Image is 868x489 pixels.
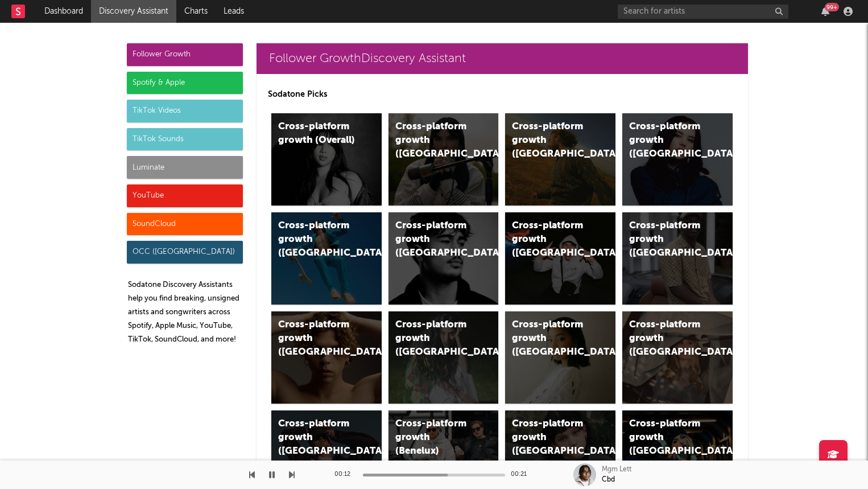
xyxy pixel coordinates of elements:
[512,120,589,161] div: Cross-platform growth ([GEOGRAPHIC_DATA])
[388,212,499,305] a: Cross-platform growth ([GEOGRAPHIC_DATA])
[622,113,733,206] a: Cross-platform growth ([GEOGRAPHIC_DATA])
[127,156,243,179] div: Luminate
[127,184,243,207] div: YouTube
[127,241,243,264] div: OCC ([GEOGRAPHIC_DATA])
[127,128,243,151] div: TikTok Sounds
[257,43,748,74] a: Follower GrowthDiscovery Assistant
[278,219,356,260] div: Cross-platform growth ([GEOGRAPHIC_DATA])
[278,318,356,359] div: Cross-platform growth ([GEOGRAPHIC_DATA])
[127,72,243,94] div: Spotify & Apple
[271,212,382,305] a: Cross-platform growth ([GEOGRAPHIC_DATA])
[127,213,243,236] div: SoundCloud
[278,417,356,458] div: Cross-platform growth ([GEOGRAPHIC_DATA])
[278,120,356,147] div: Cross-platform growth (Overall)
[629,417,706,458] div: Cross-platform growth ([GEOGRAPHIC_DATA])
[629,120,706,161] div: Cross-platform growth ([GEOGRAPHIC_DATA])
[334,468,357,482] div: 00:12
[268,88,737,101] p: Sodatone Picks
[395,219,473,260] div: Cross-platform growth ([GEOGRAPHIC_DATA])
[395,120,473,161] div: Cross-platform growth ([GEOGRAPHIC_DATA])
[511,468,534,482] div: 00:21
[512,318,589,359] div: Cross-platform growth ([GEOGRAPHIC_DATA])
[127,100,243,122] div: TikTok Videos
[128,278,243,347] p: Sodatone Discovery Assistants help you find breaking, unsigned artists and songwriters across Spo...
[512,219,589,260] div: Cross-platform growth ([GEOGRAPHIC_DATA]/GSA)
[388,311,499,404] a: Cross-platform growth ([GEOGRAPHIC_DATA])
[821,7,829,16] button: 99+
[629,318,706,359] div: Cross-platform growth ([GEOGRAPHIC_DATA])
[388,113,499,206] a: Cross-platform growth ([GEOGRAPHIC_DATA])
[395,318,473,359] div: Cross-platform growth ([GEOGRAPHIC_DATA])
[505,212,615,305] a: Cross-platform growth ([GEOGRAPHIC_DATA]/GSA)
[505,113,615,206] a: Cross-platform growth ([GEOGRAPHIC_DATA])
[127,43,243,66] div: Follower Growth
[825,3,839,11] div: 99 +
[512,417,589,458] div: Cross-platform growth ([GEOGRAPHIC_DATA])
[622,311,733,404] a: Cross-platform growth ([GEOGRAPHIC_DATA])
[395,417,473,458] div: Cross-platform growth (Benelux)
[602,475,615,485] div: Cbd
[271,113,382,206] a: Cross-platform growth (Overall)
[505,311,615,404] a: Cross-platform growth ([GEOGRAPHIC_DATA])
[622,212,733,305] a: Cross-platform growth ([GEOGRAPHIC_DATA])
[602,465,631,475] div: Mgm Lett
[271,311,382,404] a: Cross-platform growth ([GEOGRAPHIC_DATA])
[629,219,706,260] div: Cross-platform growth ([GEOGRAPHIC_DATA])
[618,5,788,19] input: Search for artists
